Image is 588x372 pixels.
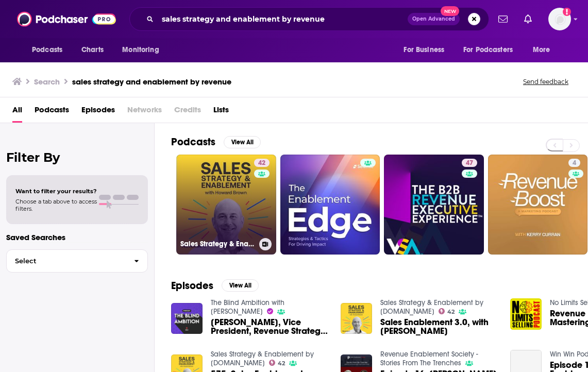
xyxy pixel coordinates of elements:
[6,249,148,273] button: Select
[404,43,444,57] span: For Business
[211,298,284,316] a: The Blind Ambition with Jack Kelly
[180,240,255,248] h3: Sales Strategy & Enablement by [DOMAIN_NAME]
[269,360,285,366] a: 42
[384,155,484,255] a: 47
[533,43,550,57] span: More
[447,310,455,314] span: 42
[15,198,97,212] span: Choose a tab above to access filters.
[211,350,314,367] a: Sales Strategy & Enablement by Revenue.io
[211,318,328,335] span: [PERSON_NAME], Vice President, Revenue Strategy and Enablement at [GEOGRAPHIC_DATA]: How Tech Sal...
[488,155,588,255] a: 4
[548,8,571,30] span: Logged in as AlkaNara
[526,40,563,60] button: open menu
[408,13,460,25] button: Open AdvancedNew
[380,318,498,335] a: Sales Enablement 3.0, with Roderick Jefferson
[171,136,261,148] a: PodcastsView All
[278,361,285,366] span: 42
[75,40,110,60] a: Charts
[17,9,116,29] img: Podchaser - Follow, Share and Rate Podcasts
[412,16,455,22] span: Open Advanced
[32,43,62,57] span: Podcasts
[211,318,328,335] a: Monty Fowler, Vice President, Revenue Strategy and Enablement at Kentik: How Tech Salespeople Can...
[439,308,455,314] a: 42
[510,298,542,330] img: Revenue Enablement: Mastering Sales in the AI Era through Authentic Connections
[7,258,126,264] span: Select
[115,40,172,60] button: open menu
[462,159,477,167] a: 47
[494,10,512,28] a: Show notifications dropdown
[573,158,576,168] span: 4
[171,279,259,292] a: EpisodesView All
[6,232,148,242] p: Saved Searches
[254,159,270,167] a: 42
[129,7,489,31] div: Search podcasts, credits, & more...
[441,6,459,16] span: New
[213,102,229,123] a: Lists
[463,43,513,57] span: For Podcasters
[222,279,259,292] button: View All
[563,8,571,16] svg: Add a profile image
[380,298,483,316] a: Sales Strategy & Enablement by Revenue.io
[122,43,159,57] span: Monitoring
[81,43,104,57] span: Charts
[548,8,571,30] button: Show profile menu
[258,158,265,168] span: 42
[25,40,76,60] button: open menu
[380,350,478,367] a: Revenue Enablement Society - Stories From The Trenches
[466,158,473,168] span: 47
[568,159,580,167] a: 4
[396,40,457,60] button: open menu
[12,102,22,123] a: All
[72,77,231,87] h3: sales strategy and enablement by revenue
[6,150,148,165] h2: Filter By
[520,77,572,86] button: Send feedback
[457,40,528,60] button: open menu
[171,136,215,148] h2: Podcasts
[174,102,201,123] span: Credits
[520,10,536,28] a: Show notifications dropdown
[548,8,571,30] img: User Profile
[35,102,69,123] a: Podcasts
[224,136,261,148] button: View All
[127,102,162,123] span: Networks
[341,303,372,334] img: Sales Enablement 3.0, with Roderick Jefferson
[81,102,115,123] a: Episodes
[171,279,213,292] h2: Episodes
[380,318,498,335] span: Sales Enablement 3.0, with [PERSON_NAME]
[34,77,60,87] h3: Search
[171,303,203,334] img: Monty Fowler, Vice President, Revenue Strategy and Enablement at Kentik: How Tech Salespeople Can...
[158,11,408,27] input: Search podcasts, credits, & more...
[15,188,97,195] span: Want to filter your results?
[176,155,276,255] a: 42Sales Strategy & Enablement by [DOMAIN_NAME]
